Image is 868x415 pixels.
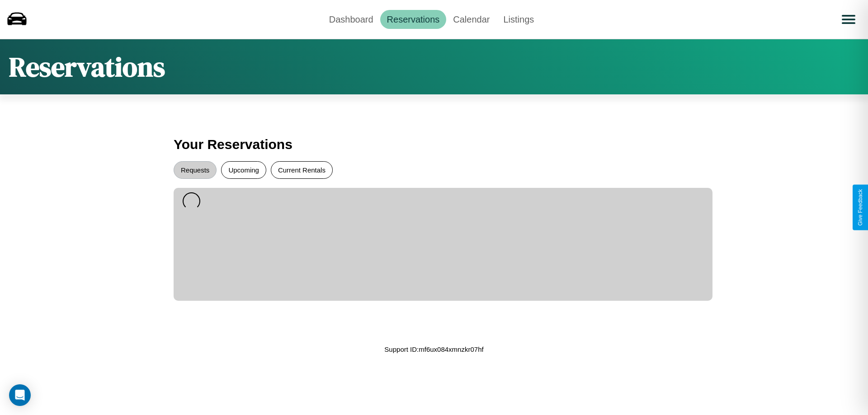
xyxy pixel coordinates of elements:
a: Calendar [446,10,496,29]
p: Support ID: mf6ux084xmnzkr07hf [384,343,483,355]
a: Dashboard [322,10,380,29]
div: Give Feedback [857,189,863,226]
a: Listings [496,10,541,29]
button: Open menu [836,7,861,32]
h3: Your Reservations [174,132,694,157]
button: Current Rentals [271,161,333,179]
button: Upcoming [221,161,266,179]
a: Reservations [380,10,447,29]
div: Open Intercom Messenger [9,384,31,406]
button: Requests [174,161,217,179]
h1: Reservations [9,48,165,85]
